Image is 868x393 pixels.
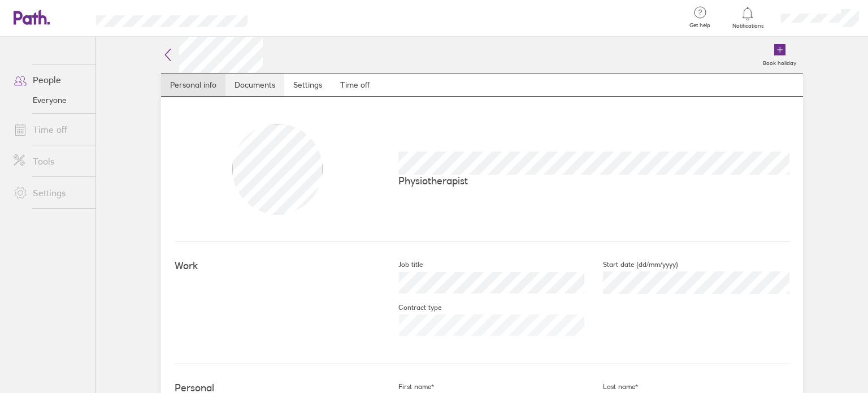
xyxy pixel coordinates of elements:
a: Book holiday [756,37,803,73]
a: Tools [5,150,96,172]
a: Time off [5,118,96,141]
label: Contract type [380,303,441,312]
a: Settings [5,182,96,204]
p: Physiotherapist [398,175,789,187]
h4: Work [175,260,380,272]
span: Get help [682,22,718,29]
a: Settings [284,74,331,96]
a: Everyone [5,91,96,109]
a: Notifications [730,6,766,29]
span: Notifications [730,23,766,29]
label: Last name* [585,382,638,391]
label: Book holiday [756,57,803,67]
label: Job title [380,260,423,269]
label: First name* [380,382,434,391]
a: Time off [331,74,379,96]
a: People [5,68,96,91]
a: Personal info [161,74,225,96]
a: Documents [225,74,284,96]
label: Start date (dd/mm/yyyy) [585,260,678,269]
